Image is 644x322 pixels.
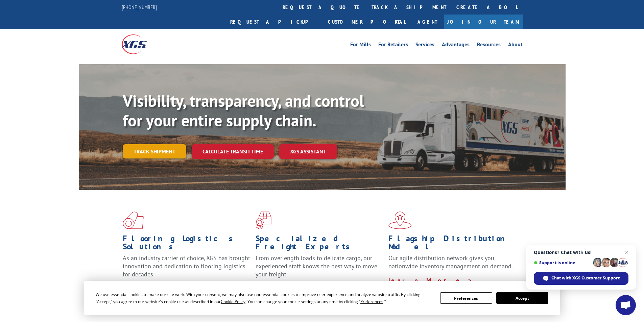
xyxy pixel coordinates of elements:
a: For Retailers [378,42,408,49]
img: xgs-icon-total-supply-chain-intelligence-red [123,212,144,229]
h1: Specialized Freight Experts [256,234,383,254]
img: xgs-icon-flagship-distribution-model-red [388,212,412,229]
a: Learn More > [388,276,473,284]
a: Advantages [442,42,470,49]
a: Join Our Team [444,15,523,29]
p: From overlength loads to delicate cargo, our experienced staff knows the best way to move your fr... [256,254,383,284]
a: XGS ASSISTANT [279,144,337,159]
button: Preferences [440,292,492,304]
img: xgs-icon-focused-on-flooring-red [256,212,271,229]
span: Support is online [534,260,591,265]
a: Agent [411,15,444,29]
a: Customer Portal [323,15,411,29]
b: Visibility, transparency, and control for your entire supply chain. [123,90,364,131]
span: As an industry carrier of choice, XGS has brought innovation and dedication to flooring logistics... [123,254,250,278]
a: Resources [477,42,501,49]
a: For Mills [350,42,371,49]
span: Close chat [623,248,631,256]
a: Calculate transit time [192,144,274,159]
span: Chat with XGS Customer Support [551,275,620,281]
span: Our agile distribution network gives you nationwide inventory management on demand. [388,254,513,270]
a: Services [415,42,434,49]
a: Track shipment [123,144,186,158]
span: Cookie Policy [221,299,245,304]
div: Cookie Consent Prompt [84,281,560,315]
a: [PHONE_NUMBER] [122,4,157,10]
div: We use essential cookies to make our site work. With your consent, we may also use non-essential ... [96,291,432,305]
button: Accept [496,292,548,304]
h1: Flooring Logistics Solutions [123,234,251,254]
span: Preferences [360,299,383,304]
h1: Flagship Distribution Model [388,234,516,254]
div: Open chat [616,295,636,315]
a: About [508,42,523,49]
div: Chat with XGS Customer Support [534,272,628,285]
span: Questions? Chat with us! [534,250,628,255]
a: Request a pickup [225,15,323,29]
